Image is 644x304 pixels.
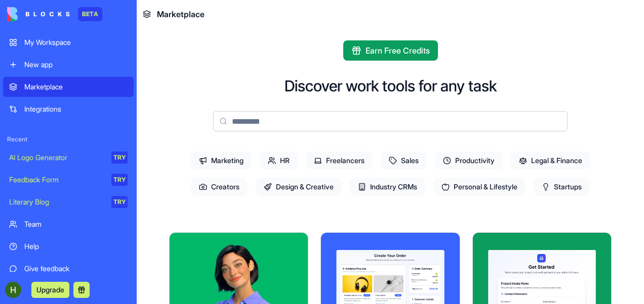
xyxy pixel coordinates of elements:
[7,7,70,21] img: logo
[306,151,373,170] span: Freelancers
[111,196,128,208] div: TRY
[7,7,102,21] a: BETA
[24,241,128,251] div: Help
[78,7,102,21] div: BETA
[9,175,104,185] div: Feedback Form
[31,282,69,298] button: Upgrade
[157,8,205,20] span: Marketplace
[285,77,497,95] h2: Discover work tools for any task
[3,135,134,143] span: Recent
[381,151,427,170] span: Sales
[3,170,134,190] a: Feedback FormTRY
[31,284,69,294] a: Upgrade
[24,264,128,274] div: Give feedback
[3,236,134,257] a: Help
[191,178,248,196] span: Creators
[24,104,128,114] div: Integrations
[3,214,134,234] a: Team
[5,282,21,298] img: ACg8ocIHMDsCKY7ZSpeS9OqtjLlIdAHIse7jmzqOY67mbAM1Nna-MA=s96-c
[511,151,590,170] span: Legal & Finance
[350,178,425,196] span: Industry CRMs
[3,99,134,119] a: Integrations
[24,82,128,92] div: Marketplace
[3,55,134,75] a: New app
[3,77,134,97] a: Marketplace
[433,178,526,196] span: Personal & Lifestyle
[24,37,128,47] div: My Workspace
[111,151,128,164] div: TRY
[260,151,298,170] span: HR
[9,153,104,163] div: AI Logo Generator
[191,151,252,170] span: Marketing
[256,178,342,196] span: Design & Creative
[3,259,134,279] a: Give feedback
[3,32,134,53] a: My Workspace
[534,178,590,196] span: Startups
[9,197,104,207] div: Literary Blog
[3,192,134,212] a: Literary BlogTRY
[3,147,134,168] a: AI Logo GeneratorTRY
[343,40,438,61] button: Earn Free Credits
[435,151,503,170] span: Productivity
[111,174,128,186] div: TRY
[24,219,128,229] div: Team
[24,60,128,70] div: New app
[366,44,430,57] span: Earn Free Credits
